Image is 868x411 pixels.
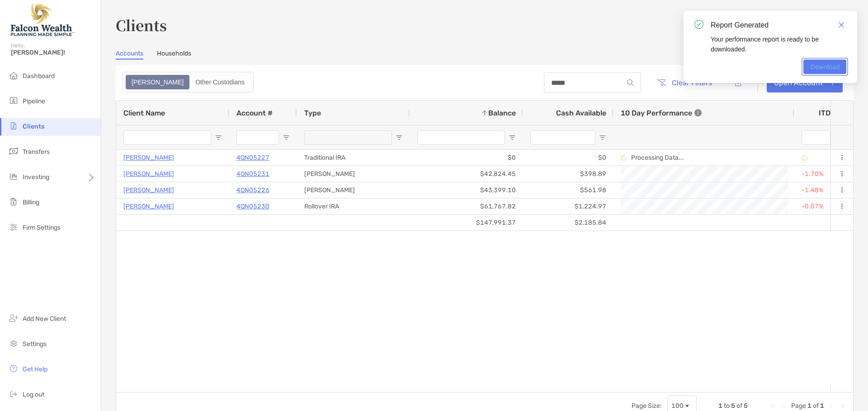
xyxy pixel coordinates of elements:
[671,402,684,410] div: 100
[802,130,830,145] input: ITD Filter Input
[8,313,19,323] img: add_new_client icon
[744,402,748,410] span: 5
[123,185,174,196] a: [PERSON_NAME]
[396,134,403,141] button: Open Filter Menu
[621,155,627,161] img: Processing Data icon
[632,402,662,410] div: Page Size:
[23,199,39,206] span: Billing
[116,50,143,60] a: Accounts
[839,402,846,410] div: Last Page
[410,182,523,198] div: $43,399.10
[236,130,279,145] input: Account # Filter Input
[509,134,516,141] button: Open Filter Menu
[236,109,273,117] span: Account #
[836,20,846,30] a: Close
[8,338,19,349] img: settings icon
[123,201,174,212] a: [PERSON_NAME]
[694,20,703,29] img: icon notification
[621,101,702,125] div: 10 Day Performance
[819,109,841,117] div: ITD
[802,155,808,161] img: Processing Data icon
[127,76,189,88] div: Zoe
[523,166,613,182] div: $398.89
[410,150,523,166] div: $0
[650,73,719,92] button: Clear Filters
[215,134,222,141] button: Open Filter Menu
[736,402,742,410] span: of
[11,49,95,56] span: [PERSON_NAME]!
[23,224,61,231] span: Firm Settings
[297,199,410,214] div: Rollover IRA
[803,60,846,74] a: Download
[802,199,841,214] div: -0.07%
[123,152,174,163] a: [PERSON_NAME]
[488,109,516,117] span: Balance
[410,199,523,214] div: $61,767.82
[523,150,613,166] div: $0
[724,402,730,410] span: to
[802,183,841,198] div: -1.48%
[711,34,846,54] div: Your performance report is ready to be downloaded.
[23,340,47,348] span: Settings
[123,109,165,117] span: Client Name
[297,166,410,182] div: [PERSON_NAME]
[410,166,523,182] div: $42,824.45
[23,97,45,105] span: Pipeline
[190,76,250,88] div: Other Custodians
[283,134,290,141] button: Open Filter Menu
[297,182,410,198] div: [PERSON_NAME]
[8,146,19,157] img: transfers icon
[236,185,269,196] a: 4QN05226
[627,79,634,86] img: input icon
[23,123,44,130] span: Clients
[410,215,523,231] div: $147,991.37
[791,402,806,410] span: Page
[599,134,606,141] button: Open Filter Menu
[236,168,269,180] a: 4QN05231
[718,402,722,410] span: 1
[523,199,613,214] div: $1,224.97
[417,130,505,145] input: Balance Filter Input
[236,201,269,212] a: 4QN05230
[8,120,19,131] img: clients icon
[11,4,74,36] img: Falcon Wealth Planning Logo
[8,70,19,81] img: dashboard icon
[523,215,613,231] div: $2,185.84
[820,402,824,410] span: 1
[530,130,595,145] input: Cash Available Filter Input
[780,402,788,410] div: Previous Page
[157,50,191,60] a: Households
[123,168,174,180] a: [PERSON_NAME]
[23,365,47,373] span: Get Help
[828,402,835,410] div: Next Page
[556,109,606,117] span: Cash Available
[123,130,211,145] input: Client Name Filter Input
[23,391,44,398] span: Log out
[8,388,19,399] img: logout icon
[807,402,811,410] span: 1
[731,402,735,410] span: 5
[838,22,844,28] img: icon close
[813,402,819,410] span: of
[8,171,19,182] img: investing icon
[23,173,49,181] span: Investing
[23,72,55,80] span: Dashboard
[523,182,613,198] div: $561.98
[8,363,19,374] img: get-help icon
[297,150,410,166] div: Traditional IRA
[123,72,254,92] div: segmented control
[8,196,19,207] img: billing icon
[802,166,841,181] div: -1.70%
[236,152,269,163] a: 4QN05227
[8,95,19,106] img: pipeline icon
[116,14,854,35] h3: Clients
[769,402,777,410] div: First Page
[23,315,66,323] span: Add New Client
